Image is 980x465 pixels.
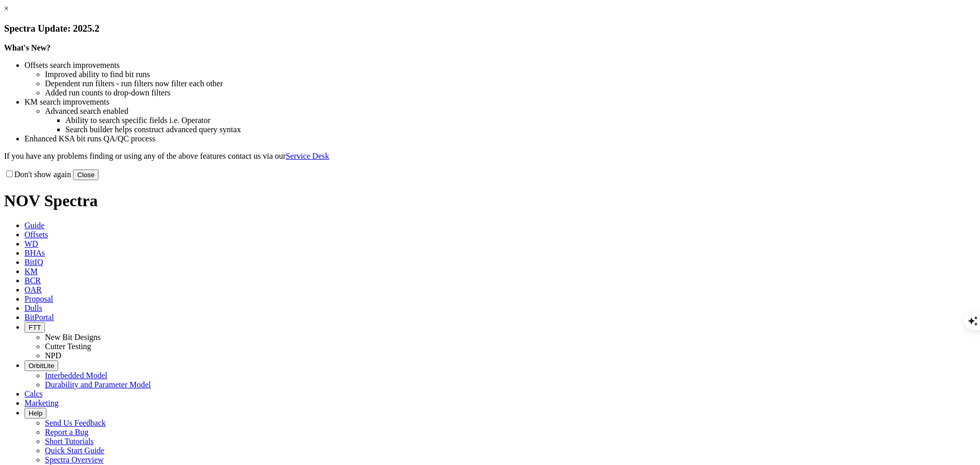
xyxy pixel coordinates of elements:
span: Proposal [24,295,53,303]
span: Marketing [24,399,59,407]
li: Offsets search improvements [24,61,976,70]
li: Improved ability to find bit runs [45,70,976,79]
span: Offsets [24,230,48,239]
a: New Bit Designs [45,333,101,341]
li: Enhanced KSA bit runs QA/QC process [24,134,976,143]
span: BitIQ [24,258,43,266]
a: Service Desk [286,152,329,160]
span: Guide [24,221,44,230]
label: Don't show again [4,170,71,179]
a: Spectra Overview [45,455,104,464]
span: Dulls [24,304,42,312]
span: BHAs [24,249,45,257]
span: Calcs [24,389,43,398]
span: BCR [24,276,41,285]
span: Help [29,409,42,417]
a: Quick Start Guide [45,446,104,455]
a: Short Tutorials [45,437,94,446]
button: Close [73,169,99,180]
li: Added run counts to drop-down filters [45,88,976,97]
h3: Spectra Update: 2025.2 [4,23,976,34]
a: × [4,4,9,13]
a: Report a Bug [45,428,88,436]
li: Ability to search specific fields i.e. Operator [65,116,976,125]
span: FTT [29,324,41,331]
span: KM [24,267,38,276]
input: Don't show again [6,170,13,177]
a: Send Us Feedback [45,419,106,427]
a: Interbedded Model [45,371,107,380]
p: If you have any problems finding or using any of the above features contact us via our [4,152,976,161]
a: Durability and Parameter Model [45,380,151,389]
span: OrbitLite [29,362,54,370]
li: Search builder helps construct advanced query syntax [65,125,976,134]
li: Advanced search enabled [45,107,976,116]
span: WD [24,239,38,248]
li: Dependent run filters - run filters now filter each other [45,79,976,88]
span: OAR [24,285,42,294]
h1: NOV Spectra [4,191,976,210]
li: KM search improvements [24,97,976,107]
a: Cutter Testing [45,342,91,351]
strong: What's New? [4,43,51,52]
a: NPD [45,351,61,360]
span: BitPortal [24,313,54,322]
